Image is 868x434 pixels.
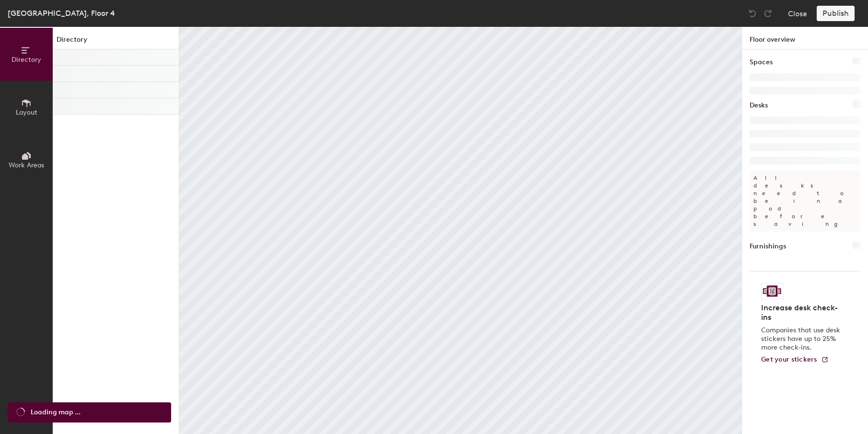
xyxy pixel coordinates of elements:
img: Undo [748,9,757,18]
h1: Directory [53,35,179,49]
h1: Furnishings [750,241,786,252]
span: Work Areas [9,161,44,169]
canvas: Map [179,27,741,434]
h4: Increase desk check-ins [761,303,843,322]
img: Redo [763,9,773,18]
div: [GEOGRAPHIC_DATA], Floor 4 [8,7,115,19]
span: Get your stickers [761,355,817,364]
p: All desks need to be in a pod before saving [750,170,860,232]
img: Sticker logo [761,283,783,299]
a: Get your stickers [761,356,829,364]
h1: Floor overview [742,27,868,49]
p: Companies that use desk stickers have up to 25% more check-ins. [761,326,843,352]
h1: Spaces [750,57,773,68]
span: Loading map ... [31,407,81,418]
h1: Desks [750,100,768,111]
span: Layout [16,108,37,117]
button: Close [788,6,807,21]
span: Directory [12,56,41,64]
